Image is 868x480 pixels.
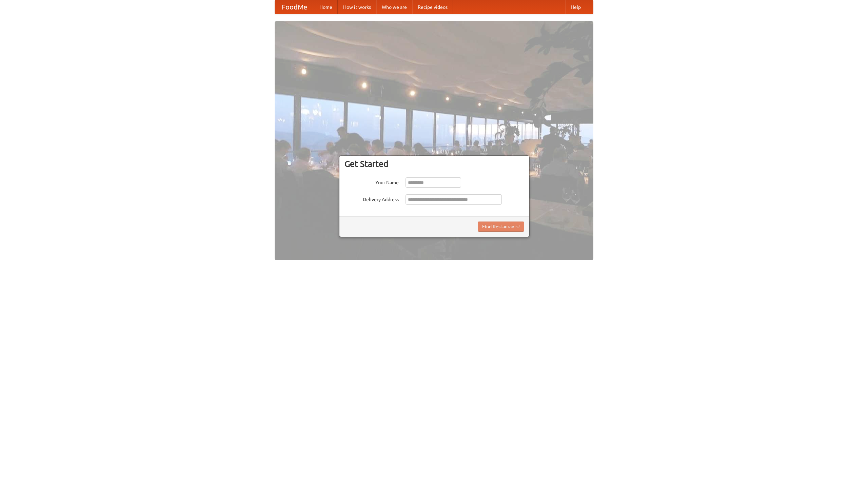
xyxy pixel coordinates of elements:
a: Help [565,0,586,14]
h3: Get Started [344,159,524,169]
a: Recipe videos [412,0,453,14]
a: FoodMe [275,0,314,14]
a: How it works [338,0,376,14]
label: Your Name [344,177,399,186]
button: Find Restaurants! [478,222,524,232]
a: Who we are [376,0,412,14]
label: Delivery Address [344,194,399,203]
a: Home [314,0,338,14]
